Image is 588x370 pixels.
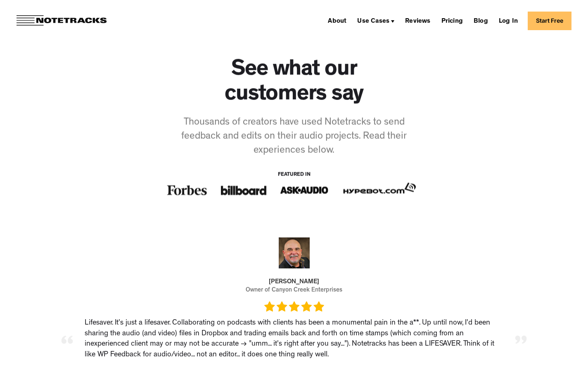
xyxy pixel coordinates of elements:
[221,182,266,199] img: billboard logo
[225,58,363,108] h1: See what our customers say
[357,18,389,25] div: Use Cases
[246,287,342,294] div: Owner of Canyon Creek Enterprises
[438,14,466,27] a: Pricing
[78,318,510,361] div: Lifesaver. It's just a lifesaver. Collaborating on podcasts with clients has been a monumental pa...
[325,14,350,27] a: About
[280,182,329,199] img: Ask Audio logo
[269,279,319,287] div: [PERSON_NAME]
[278,172,311,178] div: Featured IN
[166,182,208,199] img: forbes logo
[528,12,571,30] a: Start Free
[496,14,521,27] a: Log In
[342,182,417,196] img: Hypebox.com logo
[470,14,491,27] a: Blog
[170,116,418,158] div: Thousands of creators have used Notetracks to send feedback and edits on their audio projects. Re...
[402,14,434,27] a: Reviews
[354,14,398,27] div: Use Cases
